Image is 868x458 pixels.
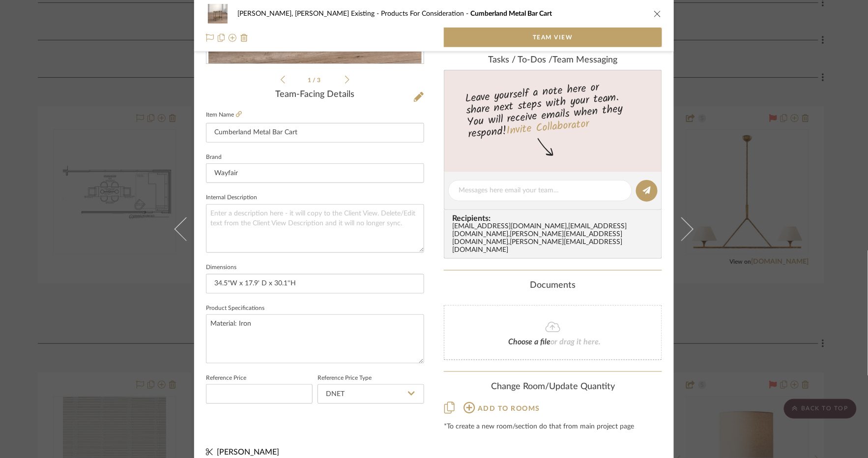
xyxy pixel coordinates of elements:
[206,155,222,160] label: Brand
[443,77,664,143] div: Leave yourself a note here or share next steps with your team. You will receive emails when they ...
[506,116,590,140] a: Invite Collaborator
[533,28,573,47] span: Team View
[217,449,279,457] span: [PERSON_NAME]
[318,376,372,381] label: Reference Price Type
[206,111,242,119] label: Item Name
[444,382,662,393] div: Change Room/Update Quantity
[313,77,318,83] span: /
[444,280,662,291] div: Documents
[489,56,553,64] span: Tasks / To-Dos /
[206,376,246,381] label: Reference Price
[508,338,550,346] span: Choose a file
[206,195,257,200] label: Internal Description
[444,423,662,431] div: *To create a new room/section do that from main project page
[206,4,230,24] img: eda6265a-5f9a-4fd4-9950-f5a598466ab1_48x40.jpg
[206,306,264,311] label: Product Specifications
[206,123,424,143] input: Enter Item Name
[653,9,662,18] button: close
[452,214,658,223] span: Recipients:
[206,90,424,100] div: Team-Facing Details
[237,10,381,17] span: [PERSON_NAME], [PERSON_NAME] Existing
[318,77,322,83] span: 3
[452,223,658,254] div: [EMAIL_ADDRESS][DOMAIN_NAME] , [EMAIL_ADDRESS][DOMAIN_NAME] , [PERSON_NAME][EMAIL_ADDRESS][DOMAIN...
[240,34,248,42] img: Remove from project
[470,10,552,17] span: Cumberland Metal Bar Cart
[308,77,313,83] span: 1
[206,163,424,183] input: Enter Brand
[478,405,540,412] span: Add to rooms
[381,10,470,17] span: Products For Consideration
[206,265,236,270] label: Dimensions
[463,400,541,415] button: Add to rooms
[550,338,601,346] span: or drag it here.
[444,55,662,66] div: team Messaging
[206,274,424,294] input: Enter the dimensions of this item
